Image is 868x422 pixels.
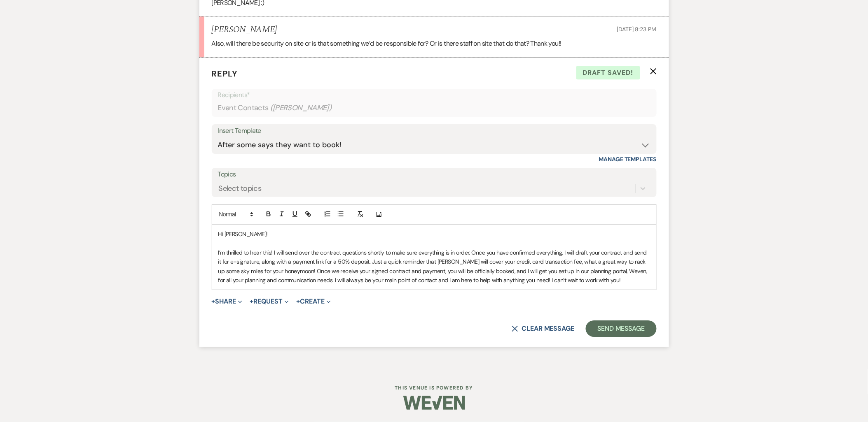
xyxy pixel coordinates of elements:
[218,230,650,239] p: Hi [PERSON_NAME]!
[218,90,650,100] p: Recipients*
[270,102,332,114] span: ( [PERSON_NAME] )
[296,298,330,305] button: Create
[218,125,650,137] div: Insert Template
[218,100,650,116] div: Event Contacts
[219,183,262,194] div: Select topics
[218,169,650,181] label: Topics
[512,325,574,332] button: Clear message
[212,68,238,79] span: Reply
[599,155,657,163] a: Manage Templates
[212,25,277,35] h5: [PERSON_NAME]
[250,298,253,305] span: +
[576,66,640,80] span: Draft saved!
[250,298,289,305] button: Request
[403,388,465,417] img: Weven Logo
[212,298,215,305] span: +
[212,38,657,49] p: Also, will there be security on site or is that something we’d be responsible for? Or is there st...
[218,248,650,285] p: I’m thrilled to hear this! I will send over the contract questions shortly to make sure everythin...
[617,26,656,33] span: [DATE] 8:23 PM
[586,320,656,337] button: Send Message
[296,298,300,305] span: +
[212,298,243,305] button: Share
